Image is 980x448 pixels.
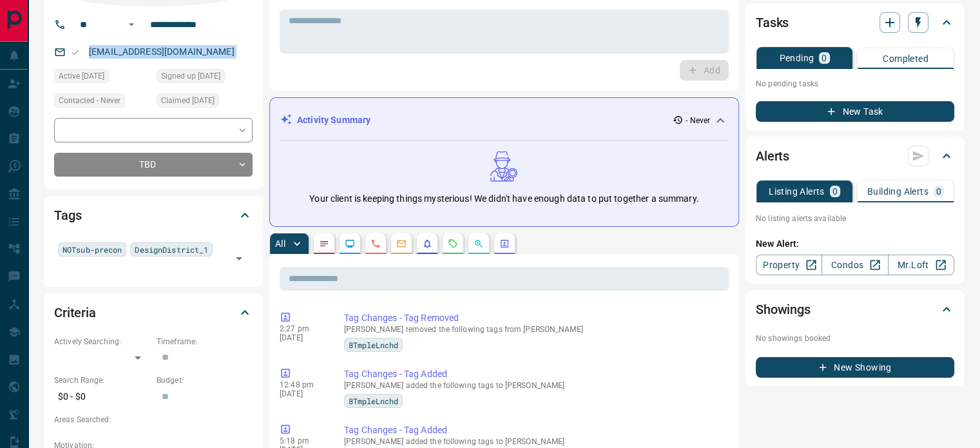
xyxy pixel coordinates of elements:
p: [PERSON_NAME] added the following tags to [PERSON_NAME] [344,437,724,446]
p: No pending tasks [756,74,954,93]
p: 0 [936,187,941,196]
p: Search Range: [54,375,150,386]
span: DesignDistrict_1 [135,243,208,256]
p: Listing Alerts [769,187,825,196]
div: Showings [756,294,954,325]
div: TBD [54,153,253,177]
p: $0 - $0 [54,386,150,407]
svg: Email Valid [71,48,80,57]
p: No showings booked [756,333,954,344]
p: Activity Summary [297,113,370,127]
p: Your client is keeping things mysterious! We didn't have enough data to put together a summary. [309,192,698,206]
p: [DATE] [280,389,325,398]
p: Actively Searching: [54,336,150,347]
div: Activity Summary- Never [280,108,728,132]
div: Tags [54,200,253,231]
svg: Notes [319,239,329,249]
svg: Opportunities [474,239,484,249]
span: 8TmpleLnchd [349,338,398,351]
button: New Task [756,101,954,122]
span: NOTsub-precon [62,243,122,256]
p: Timeframe: [157,336,253,347]
a: Condos [821,255,888,275]
h2: Showings [756,299,811,320]
button: New Showing [756,357,954,378]
div: Tasks [756,7,954,38]
svg: Listing Alerts [422,239,432,249]
p: Pending [779,54,814,63]
div: Sun Aug 15 2021 [54,69,150,87]
p: 0 [832,187,838,196]
h2: Tags [54,205,81,226]
p: Completed [883,54,928,63]
a: Mr.Loft [888,255,954,275]
p: 5:18 pm [280,436,325,445]
p: No listing alerts available [756,213,954,224]
h2: Alerts [756,146,789,166]
a: [EMAIL_ADDRESS][DOMAIN_NAME] [89,46,235,57]
span: Claimed [DATE] [161,94,215,107]
p: - Never [686,115,710,126]
p: All [275,239,285,248]
p: Tag Changes - Tag Removed [344,311,724,325]
p: 2:27 pm [280,324,325,333]
div: Sun Aug 15 2021 [157,93,253,112]
div: Alerts [756,141,954,171]
p: 0 [821,54,827,63]
svg: Agent Actions [499,239,510,249]
span: Active [DATE] [59,70,104,83]
p: Tag Changes - Tag Added [344,367,724,381]
h2: Tasks [756,12,789,33]
p: Areas Searched: [54,414,253,425]
p: 12:48 pm [280,380,325,389]
span: 8TmpleLnchd [349,394,398,407]
h2: Criteria [54,302,96,323]
p: [PERSON_NAME] removed the following tags from [PERSON_NAME] [344,325,724,334]
p: New Alert: [756,237,954,251]
a: Property [756,255,822,275]
p: [PERSON_NAME] added the following tags to [PERSON_NAME] [344,381,724,390]
div: Criteria [54,297,253,328]
svg: Requests [448,239,458,249]
p: Tag Changes - Tag Added [344,424,724,437]
p: [DATE] [280,333,325,342]
svg: Lead Browsing Activity [345,239,355,249]
span: Signed up [DATE] [161,70,220,83]
p: Building Alerts [867,187,928,196]
span: Contacted - Never [59,94,120,107]
div: Sun Aug 15 2021 [157,69,253,87]
button: Open [230,249,248,268]
svg: Calls [370,239,381,249]
button: Open [124,17,139,32]
p: Budget: [157,375,253,386]
svg: Emails [396,239,407,249]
